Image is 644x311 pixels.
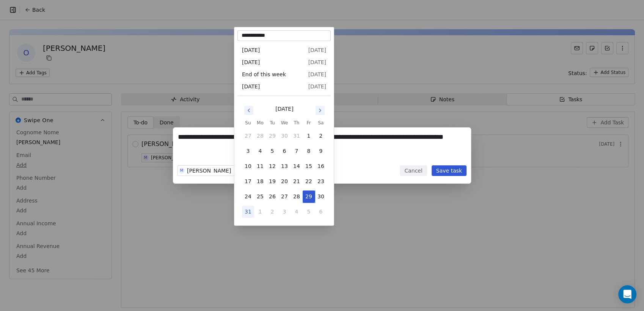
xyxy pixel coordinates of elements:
[303,160,315,172] button: 15
[278,130,291,142] button: 30
[278,206,291,218] button: 3
[308,71,326,78] span: [DATE]
[303,119,315,127] th: Friday
[278,145,291,157] button: 6
[242,145,254,157] button: 3
[242,160,254,172] button: 10
[315,190,327,203] button: 30
[303,175,315,187] button: 22
[242,71,286,78] span: End of this week
[242,83,260,90] span: [DATE]
[275,105,293,113] div: [DATE]
[291,190,303,203] button: 28
[254,206,266,218] button: 1
[254,160,266,172] button: 11
[291,206,303,218] button: 4
[315,130,327,142] button: 2
[291,119,303,127] th: Thursday
[266,145,278,157] button: 5
[278,190,291,203] button: 27
[291,175,303,187] button: 21
[254,190,266,203] button: 25
[254,130,266,142] button: 28
[266,160,278,172] button: 12
[291,145,303,157] button: 7
[266,130,278,142] button: 29
[315,145,327,157] button: 9
[291,130,303,142] button: 31
[242,130,254,142] button: 27
[303,206,315,218] button: 5
[308,58,326,66] span: [DATE]
[254,119,266,127] th: Monday
[278,175,291,187] button: 20
[315,206,327,218] button: 6
[242,175,254,187] button: 17
[254,145,266,157] button: 4
[242,46,260,54] span: [DATE]
[242,190,254,203] button: 24
[266,175,278,187] button: 19
[266,206,278,218] button: 2
[303,145,315,157] button: 8
[303,190,315,203] button: 29
[266,119,278,127] th: Tuesday
[291,160,303,172] button: 14
[243,105,254,116] button: Go to previous month
[278,160,291,172] button: 13
[308,83,326,90] span: [DATE]
[242,206,254,218] button: 31
[242,119,254,127] th: Sunday
[266,190,278,203] button: 26
[278,119,291,127] th: Wednesday
[315,175,327,187] button: 23
[303,130,315,142] button: 1
[254,175,266,187] button: 18
[242,58,260,66] span: [DATE]
[315,119,327,127] th: Saturday
[315,160,327,172] button: 16
[315,105,325,116] button: Go to next month
[308,46,326,54] span: [DATE]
